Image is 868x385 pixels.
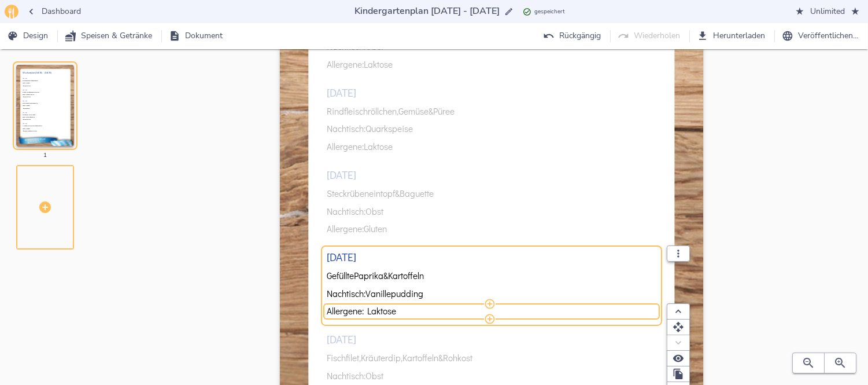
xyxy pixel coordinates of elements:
[695,25,770,47] button: Herunterladen
[327,289,365,299] span: Nachtisch:
[699,29,765,43] span: Herunterladen
[534,7,565,17] span: gespeichert
[780,25,863,47] button: Veröffentlichen…
[484,313,496,325] button: Speise / Getränk hinzufügen
[784,29,859,43] span: Veröffentlichen…
[673,321,684,333] svg: Verschieben
[792,1,863,23] button: Unlimited
[673,306,684,317] svg: Nach oben
[327,285,656,303] div: Nachtisch:Vanillepudding
[327,267,656,285] div: GefülltePaprika&Kartoffeln
[545,29,601,43] span: Rückgängig
[167,25,227,47] button: Dokument
[327,251,356,263] h3: [DATE]
[62,25,157,47] button: Speisen & Getränke
[5,25,53,47] button: Design
[38,200,52,214] svg: Seite hinzufügen
[796,5,859,19] span: Unlimited
[673,248,684,259] svg: Modul Optionen
[9,29,48,43] span: Design
[171,29,223,43] span: Dokument
[327,243,656,325] div: [DATE]GefülltePaprika&KartoffelnNachtisch:Vanillepudding
[67,29,152,43] span: Speisen & Getränke
[523,8,531,16] svg: Zuletzt gespeichert: 05.10.2025 20:48 Uhr
[541,25,605,47] button: Rückgängig
[354,271,383,281] span: Paprika
[383,271,388,281] span: &
[16,56,115,156] div: Wochenplan [DATE] - [DATE][DATE]Putengulasch,Kartoffeln&RohkostNachtisch:ObstAllergene:Laktose[DA...
[673,368,684,380] svg: Duplizieren
[28,5,81,19] span: Dashboard
[484,298,496,310] button: Speise / Getränk hinzufügen
[23,1,86,23] button: Dashboard
[352,3,502,19] input: …
[673,353,684,364] svg: Zeigen / verbergen
[327,271,354,281] span: Gefüllte
[388,271,424,281] span: Kartoffeln
[365,289,423,299] span: Vanillepudding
